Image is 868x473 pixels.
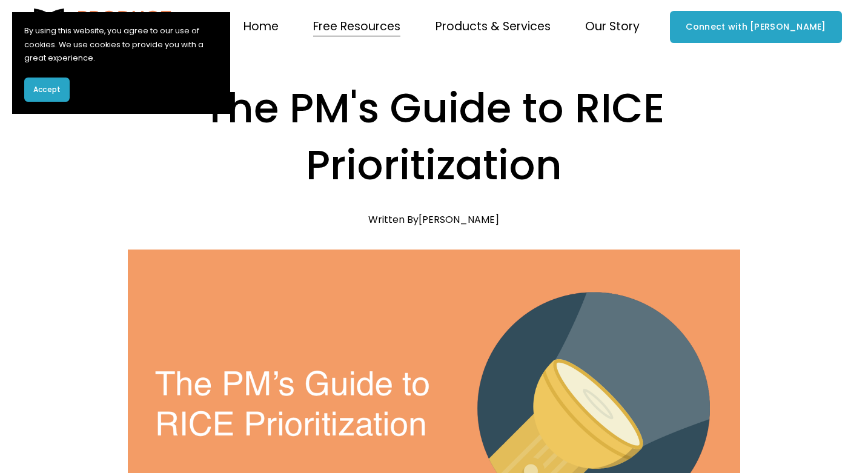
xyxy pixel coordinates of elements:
[26,8,174,45] img: Product Teacher
[33,84,61,95] span: Accept
[585,16,640,38] span: Our Story
[24,24,218,65] p: By using this website, you agree to our use of cookies. We use cookies to provide you with a grea...
[24,78,70,102] button: Accept
[368,214,499,225] div: Written By
[585,15,640,39] a: folder dropdown
[313,15,400,39] a: folder dropdown
[128,80,740,194] h1: The PM's Guide to RICE Prioritization
[436,15,551,39] a: folder dropdown
[436,16,551,38] span: Products & Services
[670,11,842,42] a: Connect with [PERSON_NAME]
[244,15,279,39] a: Home
[12,12,230,114] section: Cookie banner
[313,16,400,38] span: Free Resources
[419,213,499,227] a: [PERSON_NAME]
